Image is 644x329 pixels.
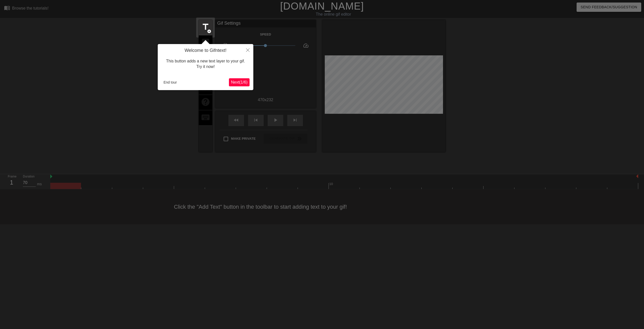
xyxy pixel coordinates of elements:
button: Next [229,78,250,86]
button: End tour [162,79,179,86]
span: Next ( 1 / 6 ) [231,80,248,84]
div: This button adds a new text layer to your gif. Try it now! [162,53,250,75]
button: Close [242,44,253,56]
h4: Welcome to Gifntext! [162,48,250,53]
